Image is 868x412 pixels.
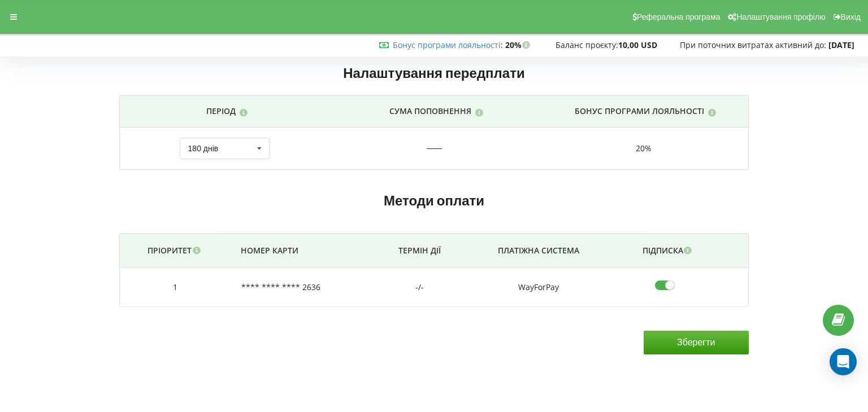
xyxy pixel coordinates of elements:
i: Після оформлення підписки, за чотири дні до очікуваного кінця коштів відбудеться списання з прив'... [683,245,693,253]
h2: Налаштування передплати [119,59,749,87]
td: -/- [377,268,462,307]
th: Платіжна система [462,234,615,268]
strong: [DATE] [828,40,854,50]
p: Сума поповнення [389,106,471,117]
strong: 10,00 USD [618,40,657,50]
strong: 20% [505,40,533,50]
input: Зберегти [644,331,749,354]
span: Баланс проєкту: [555,40,618,50]
th: Номер карти [231,234,377,268]
i: Гроші будуть списані з активної карти з найвищим пріоритетом(чим більше цифра - тим вище пріорите... [192,245,201,253]
th: Пріоритет [120,234,231,268]
span: Вихід [841,12,861,21]
div: Open Intercom Messenger [830,348,857,375]
span: Налаштування профілю [736,12,825,21]
a: Бонус програми лояльності [393,40,501,50]
td: WayForPay [462,268,615,307]
span: Реферальна програма [637,12,721,21]
p: Бонус програми лояльності [575,106,704,117]
span: : [393,40,503,50]
td: 1 [120,268,231,307]
div: 20% [550,143,737,154]
div: 180 днів [188,144,219,152]
p: Період [206,106,236,117]
th: Термін дії [377,234,462,268]
th: Підписка [615,234,722,268]
h2: Методи оплати [119,192,749,209]
span: При поточних витратах активний до: [680,40,826,50]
